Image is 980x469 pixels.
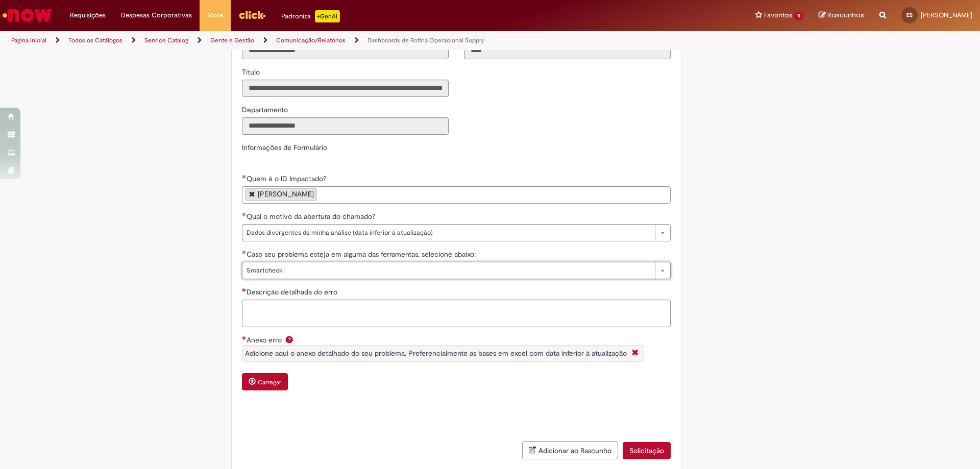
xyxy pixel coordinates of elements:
[258,378,281,386] small: Carregar
[629,348,641,359] i: Fechar More information Por question_anexo_erro
[238,7,266,22] img: click_logo_yellow_360x200.png
[242,105,290,114] span: Somente leitura - Departamento
[906,12,913,18] span: ES
[242,175,247,179] span: Obrigatório Preenchido
[242,105,290,115] label: Somente leitura - Departamento
[68,36,122,44] a: Todos os Catálogos
[144,36,188,44] a: Service Catalog
[247,262,650,279] span: Smartcheck
[242,250,247,254] span: Obrigatório Preenchido
[1,5,54,26] img: ServiceNow
[242,288,247,292] span: Necessários
[242,67,262,77] label: Somente leitura - Título
[276,36,346,44] a: Comunicação/Relatórios
[794,12,803,20] span: 11
[367,36,484,44] a: Dashboards de Rotina Operacional Supply
[921,11,972,19] span: [PERSON_NAME]
[210,36,254,44] a: Gente e Gestão
[623,442,671,459] button: Solicitação
[242,300,671,327] textarea: Descrição detalhada do erro
[281,10,340,22] div: Padroniza
[242,117,449,135] input: Departamento
[522,441,618,459] button: Adicionar ao Rascunho
[121,10,192,20] span: Despesas Corporativas
[242,80,449,97] input: Título
[70,10,106,20] span: Requisições
[247,225,650,241] span: Dados divergentes da minha análise (data inferior à atualização)
[242,212,247,216] span: Obrigatório Preenchido
[242,336,247,340] span: Necessários
[764,10,792,20] span: Favoritos
[258,190,314,198] div: [PERSON_NAME]
[247,335,284,344] span: Anexo erro
[247,174,328,183] span: Quem é o ID Impactado?
[207,10,223,20] span: More
[827,10,864,20] span: Rascunhos
[242,67,262,77] span: Somente leitura - Título
[247,287,339,297] span: Descrição detalhada do erro
[242,143,327,152] label: Informações de Formulário
[283,335,296,343] span: Ajuda para Anexo erro
[242,42,449,59] input: Email
[464,42,671,59] input: Código da Unidade
[247,250,478,259] span: Caso seu problema esteja em alguma das ferramentas, selecione abaixo:
[249,190,255,197] a: Remover Erik Henrique Dos Santos de Quem é o ID Impactado?
[819,11,864,20] a: Rascunhos
[8,31,646,50] ul: Trilhas de página
[245,349,627,358] span: Adicione aqui o anexo detalhado do seu problema. Preferencialmente as bases em excel com data inf...
[242,373,288,390] button: Carregar anexo de Anexo erro Required
[315,10,340,22] p: +GenAi
[11,36,46,44] a: Página inicial
[247,212,377,221] span: Qual o motivo da abertura do chamado?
